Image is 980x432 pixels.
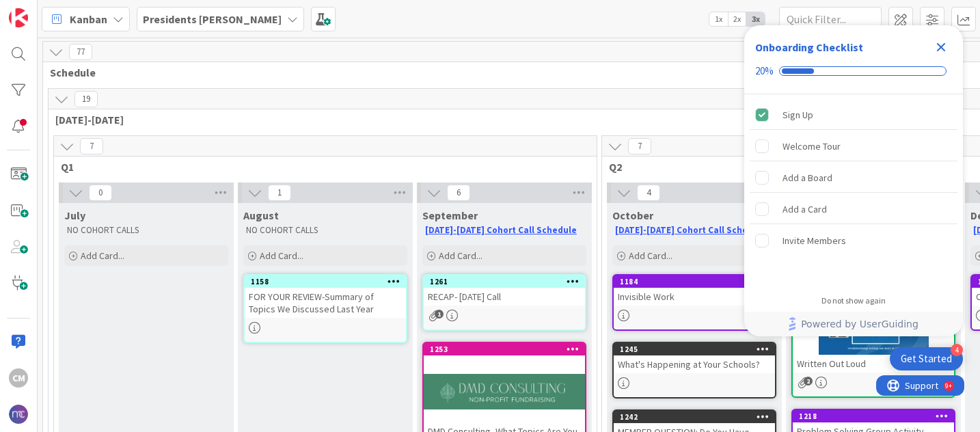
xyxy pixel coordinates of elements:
[901,352,952,366] div: Get Started
[620,412,775,422] div: 1242
[755,65,952,77] div: Checklist progress: 20%
[750,131,957,161] div: Welcome Tour is incomplete.
[422,208,478,222] span: September
[779,7,882,31] input: Quick Filter...
[245,275,406,288] div: 1158
[81,249,124,262] span: Add Card...
[793,355,954,373] div: Written Out Loud
[750,194,957,224] div: Add a Card is incomplete.
[89,185,112,201] span: 0
[9,405,28,424] img: avatar
[424,275,585,288] div: 1261
[80,138,103,154] span: 7
[9,8,28,27] img: Visit kanbanzone.com
[637,185,660,201] span: 4
[143,12,282,26] b: Presidents [PERSON_NAME]
[821,295,886,306] div: Do not show again
[746,12,765,26] span: 3x
[9,368,28,388] div: CM
[614,411,775,423] div: 1242
[709,12,728,26] span: 1x
[629,249,672,262] span: Add Card...
[243,208,279,222] span: August
[620,345,775,354] div: 1245
[614,343,775,373] div: 1245What's Happening at Your Schools?
[628,138,651,154] span: 7
[620,277,775,286] div: 1184
[744,25,963,336] div: Checklist Container
[799,411,954,421] div: 1218
[425,224,577,236] a: [DATE]-[DATE] Cohort Call Schedule
[755,39,863,55] div: Onboarding Checklist
[801,316,918,332] span: Powered by UserGuiding
[246,225,405,236] p: NO COHORT CALLS
[251,277,406,286] div: 1158
[614,288,775,306] div: Invisible Work
[260,249,303,262] span: Add Card...
[750,163,957,193] div: Add a Board is incomplete.
[750,226,957,256] div: Invite Members is incomplete.
[782,232,846,249] div: Invite Members
[744,94,963,286] div: Checklist items
[793,410,954,422] div: 1218
[424,288,585,306] div: RECAP- [DATE] Call
[751,312,956,336] a: Powered by UserGuiding
[782,170,832,186] div: Add a Board
[728,12,746,26] span: 2x
[782,138,841,154] div: Welcome Tour
[750,100,957,130] div: Sign Up is complete.
[951,344,963,356] div: 4
[782,107,813,123] div: Sign Up
[61,160,580,174] span: Q1
[69,5,76,16] div: 9+
[435,310,444,319] span: 1
[615,224,767,236] a: [DATE]-[DATE] Cohort Call Schedule
[424,275,585,306] div: 1261RECAP- [DATE] Call
[268,185,291,201] span: 1
[890,347,963,370] div: Open Get Started checklist, remaining modules: 4
[69,44,92,60] span: 77
[930,36,952,58] div: Close Checklist
[614,275,775,306] div: 1184Invisible Work
[424,343,585,355] div: 1253
[64,208,85,222] span: July
[430,345,585,354] div: 1253
[67,225,226,236] p: NO COHORT CALLS
[439,249,482,262] span: Add Card...
[614,355,775,373] div: What's Happening at Your Schools?
[782,201,827,217] div: Add a Card
[755,65,774,77] div: 20%
[74,91,98,107] span: 19
[614,275,775,288] div: 1184
[70,11,107,27] span: Kanban
[430,277,585,286] div: 1261
[245,275,406,318] div: 1158FOR YOUR REVIEW-Summary of Topics We Discussed Last Year
[804,377,813,386] span: 2
[245,288,406,318] div: FOR YOUR REVIEW-Summary of Topics We Discussed Last Year
[447,185,470,201] span: 6
[29,2,62,18] span: Support
[744,312,963,336] div: Footer
[612,208,653,222] span: October
[614,343,775,355] div: 1245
